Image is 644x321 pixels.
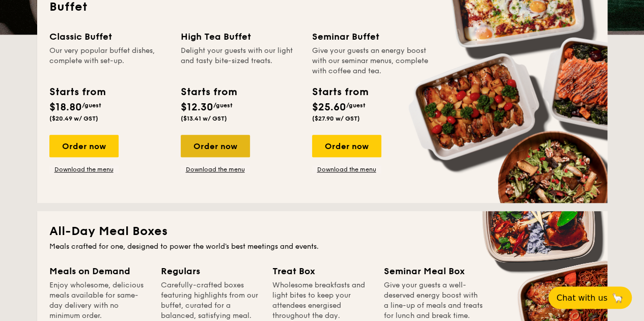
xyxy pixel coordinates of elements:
[346,102,366,109] span: /guest
[49,30,169,44] div: Classic Buffet
[161,264,260,278] div: Regulars
[548,286,632,309] button: Chat with us🦙
[49,165,119,173] a: Download the menu
[181,101,213,113] span: $12.30
[49,46,169,76] div: Our very popular buffet dishes, complete with set-up.
[312,84,368,100] div: Starts from
[181,135,250,157] div: Order now
[49,280,149,321] div: Enjoy wholesome, delicious meals available for same-day delivery with no minimum order.
[49,84,105,100] div: Starts from
[49,242,595,252] div: Meals crafted for one, designed to power the world's best meetings and events.
[49,115,98,122] span: ($20.49 w/ GST)
[312,115,360,122] span: ($27.90 w/ GST)
[272,280,372,321] div: Wholesome breakfasts and light bites to keep your attendees energised throughout the day.
[181,84,236,100] div: Starts from
[82,102,101,109] span: /guest
[312,46,431,76] div: Give your guests an energy boost with our seminar menus, complete with coffee and tea.
[49,101,82,113] span: $18.80
[384,280,483,321] div: Give your guests a well-deserved energy boost with a line-up of meals and treats for lunch and br...
[312,135,381,157] div: Order now
[213,102,233,109] span: /guest
[611,292,624,304] span: 🦙
[181,115,227,122] span: ($13.41 w/ GST)
[312,165,381,173] a: Download the menu
[49,264,149,278] div: Meals on Demand
[49,223,595,240] h2: All-Day Meal Boxes
[161,280,260,321] div: Carefully-crafted boxes featuring highlights from our buffet, curated for a balanced, satisfying ...
[181,30,300,44] div: High Tea Buffet
[312,30,431,44] div: Seminar Buffet
[181,46,300,76] div: Delight your guests with our light and tasty bite-sized treats.
[556,293,607,303] span: Chat with us
[272,264,372,278] div: Treat Box
[49,135,119,157] div: Order now
[384,264,483,278] div: Seminar Meal Box
[181,165,250,173] a: Download the menu
[312,101,346,113] span: $25.60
